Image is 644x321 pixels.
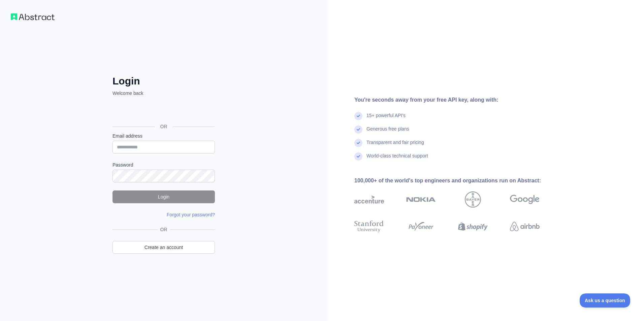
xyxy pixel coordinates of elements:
iframe: Toggle Customer Support [580,293,631,308]
span: OR [158,226,170,233]
div: 100,000+ of the world's top engineers and organizations run on Abstract: [354,177,561,185]
div: Transparent and fair pricing [366,139,424,152]
span: OR [155,123,173,130]
img: check mark [354,112,362,120]
iframe: Sign in with Google Button [109,104,217,119]
img: accenture [354,191,384,208]
img: shopify [458,219,488,234]
img: google [510,191,540,208]
a: Create an account [112,241,215,254]
div: World-class technical support [366,152,428,166]
button: Login [112,190,215,203]
img: check mark [354,152,362,160]
a: Forgot your password? [167,212,215,217]
img: payoneer [406,219,436,234]
img: check mark [354,139,362,147]
img: stanford university [354,219,384,234]
img: bayer [465,191,481,208]
img: nokia [406,191,436,208]
label: Email address [112,133,215,139]
div: You're seconds away from your free API key, along with: [354,96,561,104]
img: airbnb [510,219,540,234]
img: Workflow [11,13,55,20]
h2: Login [112,75,215,87]
label: Password [112,162,215,168]
div: Generous free plans [366,126,409,139]
div: 15+ powerful API's [366,112,406,126]
img: check mark [354,126,362,134]
p: Welcome back [112,90,215,97]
